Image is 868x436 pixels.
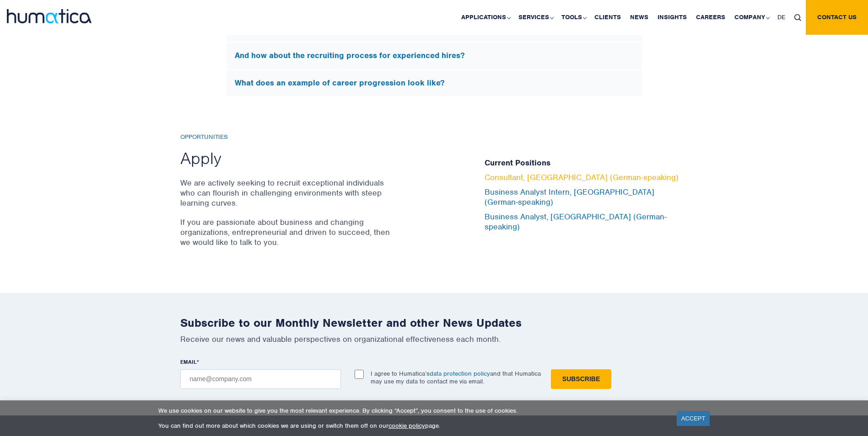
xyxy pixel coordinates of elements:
a: data protection policy [430,370,490,378]
p: If you are passionate about business and changing organizations, entrepreneurial and driven to su... [180,217,393,247]
img: search_icon [794,14,801,21]
h6: Opportunities [180,133,393,141]
input: name@company.com [180,369,341,389]
a: Business Analyst, [GEOGRAPHIC_DATA] (German-speaking) [485,212,667,232]
a: Consultant, [GEOGRAPHIC_DATA] (German-speaking) [485,172,679,182]
p: We are actively seeking to recruit exceptional individuals who can flourish in challenging enviro... [180,178,393,208]
p: I agree to Humatica’s and that Humatica may use my data to contact me via email. [371,370,541,385]
input: Subscribe [551,369,611,389]
p: Receive our news and valuable perspectives on organizational effectiveness each month. [180,334,688,344]
p: We use cookies on our website to give you the most relevant experience. By clicking “Accept”, you... [158,407,665,415]
span: DE [777,13,785,21]
h5: What does an example of career progression look like? [235,78,634,88]
h2: Subscribe to our Monthly Newsletter and other News Updates [180,316,688,330]
p: You can find out more about which cookies we are using or switch them off on our page. [158,422,665,430]
h5: Current Positions [485,158,688,168]
input: I agree to Humatica’sdata protection policyand that Humatica may use my data to contact me via em... [355,370,364,379]
h2: Apply [180,148,393,169]
a: cookie policy [388,422,425,430]
a: ACCEPT [677,411,710,426]
h5: And how about the recruiting process for experienced hires? [235,51,634,61]
a: Business Analyst Intern, [GEOGRAPHIC_DATA] (German-speaking) [485,187,654,207]
img: logo [7,9,92,23]
span: EMAIL [180,358,197,366]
